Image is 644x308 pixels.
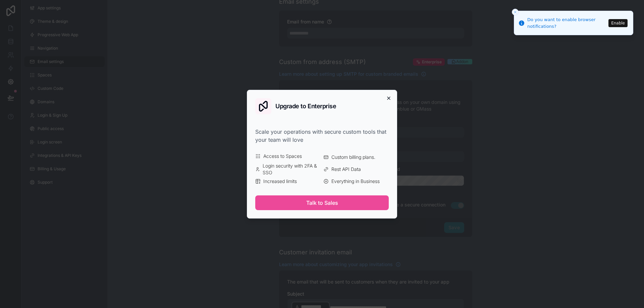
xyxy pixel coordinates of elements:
[255,128,389,144] div: Scale your operations with secure custom tools that your team will love
[331,166,361,173] span: Rest API Data
[263,163,321,176] span: Login security with 2FA & SSO
[331,154,375,161] span: Custom billing plans.
[255,195,389,210] button: Talk to Sales
[275,103,336,109] h2: Upgrade to Enterprise
[263,178,297,185] span: Increased limits
[331,178,380,185] span: Everything in Business
[263,153,302,160] span: Access to Spaces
